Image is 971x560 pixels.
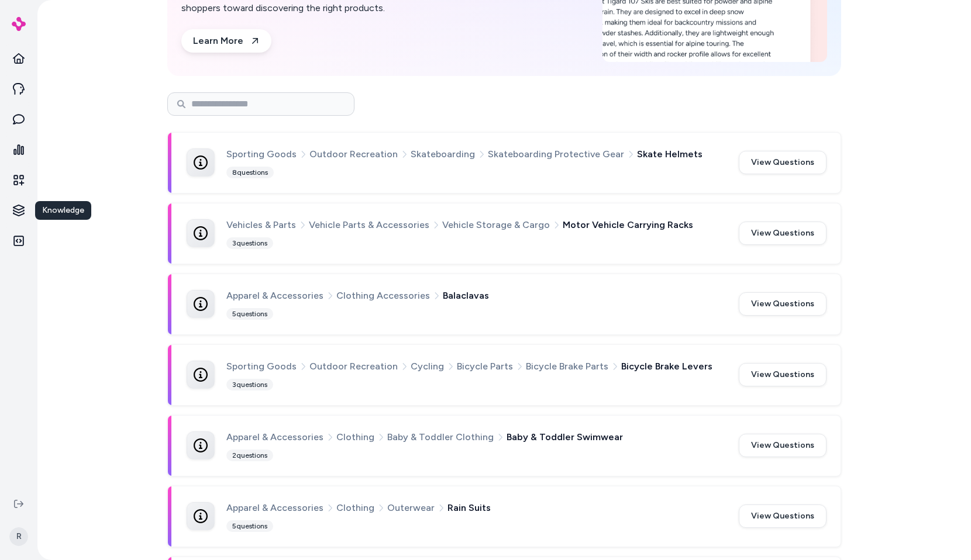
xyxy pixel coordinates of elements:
[563,217,693,233] span: Motor Vehicle Carrying Racks
[411,359,444,374] span: Cycling
[739,363,827,386] button: View Questions
[226,450,273,461] div: 2 questions
[309,359,398,374] span: Outdoor Recreation
[226,147,297,162] span: Sporting Goods
[739,434,827,457] button: View Questions
[447,500,491,516] span: Rain Suits
[226,217,296,233] span: Vehicles & Parts
[507,430,623,445] span: Baby & Toddler Swimwear
[226,520,273,532] div: 5 questions
[226,379,273,390] div: 3 questions
[309,217,429,233] span: Vehicle Parts & Accessories
[637,147,703,162] span: Skate Helmets
[226,167,274,178] div: 8 questions
[9,527,28,546] span: R
[336,430,374,445] span: Clothing
[7,518,30,555] button: R
[457,359,513,374] span: Bicycle Parts
[488,147,624,162] span: Skateboarding Protective Gear
[226,288,323,303] span: Apparel & Accessories
[181,29,271,53] a: Learn More
[739,151,827,174] button: View Questions
[226,359,297,374] span: Sporting Goods
[411,147,475,162] span: Skateboarding
[226,308,273,320] div: 5 questions
[226,237,273,249] div: 3 questions
[739,292,827,316] button: View Questions
[226,500,323,516] span: Apparel & Accessories
[442,217,550,233] span: Vehicle Storage & Cargo
[621,359,712,374] span: Bicycle Brake Levers
[35,201,91,220] div: Knowledge
[387,500,435,516] span: Outerwear
[739,504,827,528] button: View Questions
[526,359,608,374] span: Bicycle Brake Parts
[226,430,323,445] span: Apparel & Accessories
[336,500,374,516] span: Clothing
[739,222,827,245] button: View Questions
[12,17,26,31] img: alby Logo
[336,288,430,303] span: Clothing Accessories
[309,147,398,162] span: Outdoor Recreation
[387,430,494,445] span: Baby & Toddler Clothing
[443,288,489,303] span: Balaclavas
